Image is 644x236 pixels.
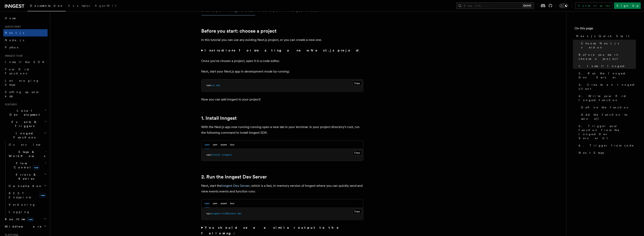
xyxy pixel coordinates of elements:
[559,3,569,8] button: Toggle dark mode
[201,97,363,102] p: Now you can add Inngest to your project!
[207,84,211,87] span: npm
[7,171,48,182] button: Errors & Retries
[28,1,66,11] a: Documentation
[579,40,636,51] a: Choose Next.js version
[576,34,629,38] span: Next.js Quick Start
[9,192,31,199] span: REST Endpoints
[352,209,362,214] button: Copy
[3,36,48,44] a: Node.js
[577,81,636,92] a: 3. Create an Inngest client
[581,105,629,109] span: Define the function
[201,69,363,74] p: Next, start your Next.js app in development mode by running:
[216,84,221,87] span: dev
[9,143,50,146] span: Overview
[7,182,48,190] button: Cancellation
[222,153,232,156] span: inngest
[3,77,48,88] a: Leveraging Steps
[201,226,345,235] strong: You should see a similar output to the following:
[579,124,636,140] span: 5. Trigger your function from the Inngest Dev Server UI
[201,58,363,64] p: Once you've chosen a project, open it in a code editor.
[352,81,362,86] button: Copy
[577,62,636,70] a: 1. Install Inngest
[579,151,604,155] span: Next Steps
[577,142,636,149] a: 6. Trigger from code
[9,203,35,206] span: Versioning
[3,131,44,139] span: Inngest Functions
[221,199,227,208] button: pnpm
[581,113,636,121] span: Add the function to serve()
[581,41,636,49] span: Choose Next.js version
[7,150,45,158] span: Steps & Workflows
[575,32,636,40] a: Next.js Quick Start
[3,88,48,100] a: Setting up your app
[205,141,210,149] button: npm
[201,174,267,180] a: 2. Run the Inngest Dev Server
[238,212,242,215] span: dev
[456,2,534,9] button: Search...Ctrl+K
[3,141,48,216] div: Inngest Functions
[3,58,48,66] a: Install the SDK
[205,199,210,208] button: npm
[213,141,218,149] button: yarn
[201,124,363,136] p: With the Next.js app now running running open a new tab in your terminal. In your project directo...
[7,161,45,169] span: Flow Control
[9,210,30,214] span: Logging
[3,66,48,77] a: Your first Functions
[575,26,636,32] h4: On this page
[5,60,47,64] span: Install the SDK
[3,130,48,141] button: Inngest Functions
[95,4,116,7] span: AgentKit
[201,28,277,34] a: Before you start: choose a project
[5,16,16,20] span: Home
[30,4,63,7] span: Documentation
[66,1,92,11] a: Examples
[230,141,235,149] button: bun
[7,173,44,181] span: Errors & Retries
[3,216,48,223] button: Realtimenew
[575,2,612,9] a: Contact sales
[68,4,90,7] span: Examples
[211,212,236,215] span: inngest-cli@latest
[230,199,235,208] button: bun
[39,193,46,198] span: new
[5,46,20,49] span: Python
[7,148,48,160] button: Steps & Workflows
[577,92,636,104] a: 4. Write your first Inngest function
[213,199,218,208] button: yarn
[3,118,48,130] button: Events & Triggers
[579,104,636,111] a: Define the function
[207,153,211,156] span: npm
[579,64,624,68] span: 1. Install Inngest
[7,141,48,148] a: Overview
[7,184,42,188] span: Cancellation
[614,2,641,9] a: Sign Up
[207,212,211,215] span: npx
[201,37,363,43] p: In this tutorial you can use any existing Next.js project, or you can create a new one.
[211,84,215,87] span: run
[352,150,362,155] button: Copy
[5,38,24,42] span: Node.js
[577,51,636,62] a: Before you start: choose a project
[3,223,48,230] button: Middleware
[579,143,634,147] span: 6. Trigger from code
[579,53,636,61] span: Before you start: choose a project
[5,79,39,86] span: Leveraging Steps
[577,122,636,142] a: 5. Trigger your function from the Inngest Dev Server UI
[523,4,532,8] kbd: Ctrl+K
[222,184,250,188] a: Inngest Dev Server
[3,224,42,229] span: Middleware
[211,153,221,156] span: install
[3,107,48,118] button: Local Development
[579,71,636,79] span: 2. Run the Inngest Dev Server
[3,29,48,36] a: Next.js
[201,115,237,121] a: 1. Install Inngest
[579,94,636,102] span: 4. Write your first Inngest function
[27,217,34,222] span: new
[7,208,48,216] a: Logging
[221,141,227,149] button: pnpm
[7,160,48,171] button: Flow Controlnew
[579,83,636,91] span: 3. Create an Inngest client
[577,149,636,156] a: Next Steps
[3,120,44,128] span: Events & Triggers
[201,183,363,194] p: Next, start the , which is a fast, in-memory version of Inngest where you can quickly send and vi...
